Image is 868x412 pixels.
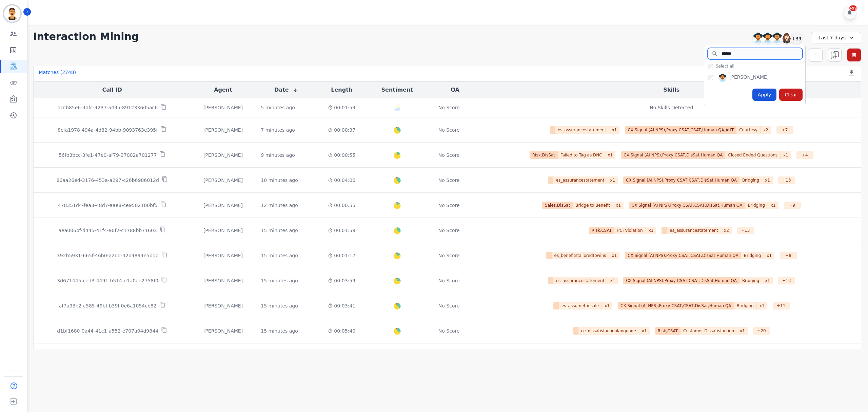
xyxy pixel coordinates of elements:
p: 3d671445-ced3-4491-b514-e1a0ed2758f0 [57,277,158,284]
div: No Score [438,152,460,158]
span: x 1 [639,327,650,335]
span: es_assurancestatement [553,176,608,184]
div: 15 minutes ago [261,302,298,309]
span: x 1 [607,277,618,284]
span: x 1 [605,151,616,159]
span: x 1 [768,202,778,209]
div: 15 minutes ago [261,252,298,259]
span: Bridging [739,277,762,284]
div: 00:01:59 [322,104,361,111]
p: 8cfa1978-494a-4d82-94bb-9093763e395f [58,127,158,133]
div: 00:00:55 [322,152,361,158]
div: 15 minutes ago [261,227,298,234]
p: 86aa26ed-3176-453a-a297-c26b6986012d [56,177,159,184]
div: [PERSON_NAME] [196,104,250,111]
span: x 1 [607,176,618,184]
span: x 1 [646,227,656,234]
p: af7a93b2-c585-49bf-b39f-0e6a1054cb82 [59,302,157,309]
div: [PERSON_NAME] [196,152,250,158]
div: + 13 [778,176,795,184]
div: 5 minutes ago [261,104,295,111]
div: No Score [438,252,460,259]
span: es_assurancestatement [553,277,608,284]
div: [PERSON_NAME] [196,127,250,133]
p: 478351d4-fea3-48d7-aae8-ce9502100bf5 [58,202,158,209]
span: x 1 [757,302,767,310]
div: No Score [438,202,460,209]
div: Apply [752,89,777,101]
span: Failed to Tag as DNC [558,151,605,159]
div: No Skills Detected [650,104,693,111]
span: Bridging [734,302,757,310]
span: es_assurancestatement [555,126,609,134]
span: Bridging [745,202,768,209]
span: x 1 [781,151,791,159]
button: Sentiment [381,86,413,94]
div: 15 minutes ago [261,277,298,284]
div: 00:01:17 [322,252,361,259]
h1: Interaction Mining [33,31,139,43]
div: 9 minutes ago [261,152,295,158]
div: Last 7 days [811,32,861,43]
span: CX Signal (AI NPS),Proxy CSAT,CSAT,Human QA,AHT [625,126,736,134]
span: Bridge to Benefit [573,202,613,209]
button: Call ID [102,86,122,94]
div: 10 minutes ago [261,177,298,184]
div: 15 minutes ago [261,327,298,334]
span: CX Signal (AI NPS),Proxy CSAT,CSAT,DisSat,Human QA [623,277,739,284]
span: Risk,CSAT [655,327,681,335]
span: x 1 [613,202,624,209]
div: +99 [849,5,857,11]
div: 00:03:59 [322,277,361,284]
div: No Score [438,104,460,111]
div: 12 minutes ago [261,202,298,209]
div: No Score [438,277,460,284]
span: CX Signal (AI NPS),Proxy CSAT,CSAT,DisSat,Human QA [625,252,741,259]
div: No Score [438,302,460,309]
div: 00:01:59 [322,227,361,234]
span: Closed Ended Questions [725,151,781,159]
div: + 20 [753,327,770,335]
span: x 1 [764,252,774,259]
span: Bridging [739,176,762,184]
div: 00:04:06 [322,177,361,184]
span: x 1 [609,252,620,259]
p: d1bf1680-0a44-41c1-a552-e707a04d9844 [57,327,158,334]
div: 7 minutes ago [261,127,295,133]
img: Bordered avatar [4,5,20,22]
span: Risk,CSAT [589,227,615,234]
span: Customer Dissatisfaction [680,327,737,335]
div: 00:00:37 [322,127,361,133]
p: accb85e6-4dfc-4237-a495-891233605ac6 [58,104,158,111]
div: [PERSON_NAME] [196,177,250,184]
span: CX Signal (AI NPS),Proxy CSAT,DisSat,Human QA [621,151,725,159]
div: No Score [438,227,460,234]
span: x 2 [761,126,771,134]
span: es_assumethesale [559,302,602,310]
div: 00:03:41 [322,302,361,309]
button: QA [451,86,459,94]
div: 00:00:55 [322,202,361,209]
button: Length [331,86,352,94]
div: [PERSON_NAME] [196,202,250,209]
span: CX Signal (AI NPS),Proxy CSAT,CSAT,DisSat,Human QA [618,302,734,310]
div: + 4 [796,151,813,159]
span: CX Signal (AI NPS),Proxy CSAT,CSAT,DisSat,Human QA [629,202,745,209]
div: [PERSON_NAME] [196,252,250,259]
div: No Score [438,327,460,334]
div: [PERSON_NAME] [196,227,250,234]
span: PCI Violation [614,227,646,234]
span: x 1 [762,176,773,184]
p: 56fb3bcc-3fe1-47e0-af79-37002a701277 [59,152,157,158]
div: + 13 [778,277,795,284]
span: ce_dissatisfactionlanguage [578,327,639,335]
span: Courtesy [736,126,761,134]
button: Skills [663,86,679,94]
span: x 1 [737,327,748,335]
div: + 13 [737,227,754,234]
div: + 9 [784,202,801,209]
span: es_assurancestatement [667,227,721,234]
p: aea006bf-d445-41f4-90f2-c1788bb71603 [58,227,157,234]
span: es_benefitstailoredtowins [552,252,609,259]
span: x 1 [602,302,612,310]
